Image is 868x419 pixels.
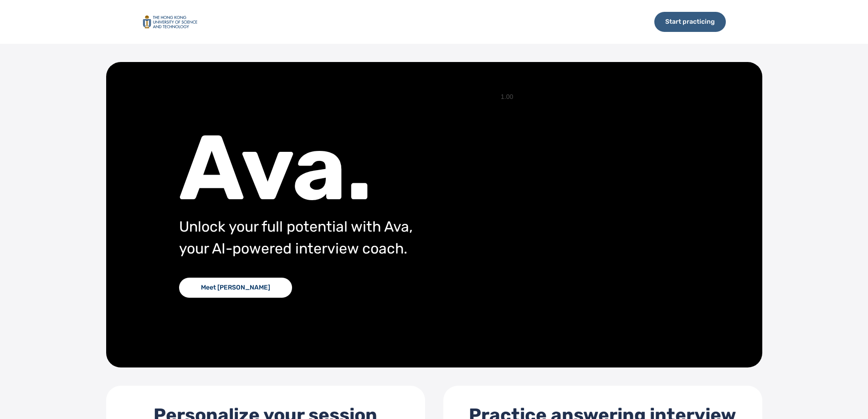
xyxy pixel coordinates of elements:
[143,16,197,29] img: logo
[654,12,726,32] div: Start practicing
[179,278,292,298] div: Meet [PERSON_NAME]
[179,132,493,205] div: Ava.
[179,216,493,259] div: Unlock your full potential with Ava, your AI-powered interview coach.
